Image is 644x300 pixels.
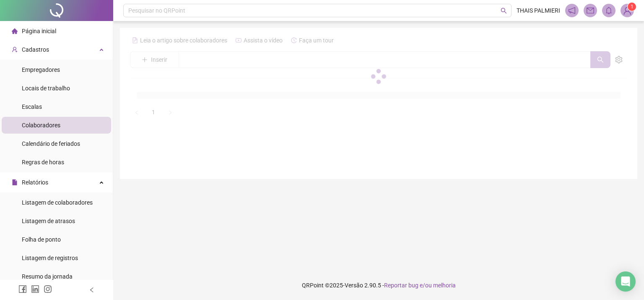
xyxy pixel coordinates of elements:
span: Regras de horas [22,159,64,166]
span: Colaboradores [22,122,60,129]
span: instagram [44,285,52,293]
span: left [89,287,95,293]
span: Escalas [22,103,42,110]
span: mail [587,7,594,14]
span: search [501,8,507,14]
span: Calendário de feriados [22,140,80,147]
span: Empregadores [22,66,60,73]
span: 1 [631,4,634,10]
span: home [12,28,18,34]
span: bell [605,7,613,14]
div: Open Intercom Messenger [615,271,636,292]
span: Listagem de registros [22,255,78,261]
span: facebook [18,285,27,293]
span: linkedin [31,285,39,293]
span: user-add [12,47,18,53]
span: Resumo da jornada [22,273,73,280]
img: 91134 [621,4,634,17]
span: Folha de ponto [22,236,61,243]
span: file [12,179,18,185]
span: THAIS PALMIERI [517,6,560,15]
span: notification [568,7,576,14]
footer: QRPoint © 2025 - 2.90.5 - [113,271,644,300]
span: Página inicial [22,28,56,34]
span: Listagem de atrasos [22,218,75,224]
sup: Atualize o seu contato no menu Meus Dados [628,3,636,11]
span: Relatórios [22,179,48,186]
span: Reportar bug e/ou melhoria [384,282,456,289]
span: Cadastros [22,46,49,53]
span: Versão [345,282,363,289]
span: Listagem de colaboradores [22,199,93,206]
span: Locais de trabalho [22,85,70,92]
